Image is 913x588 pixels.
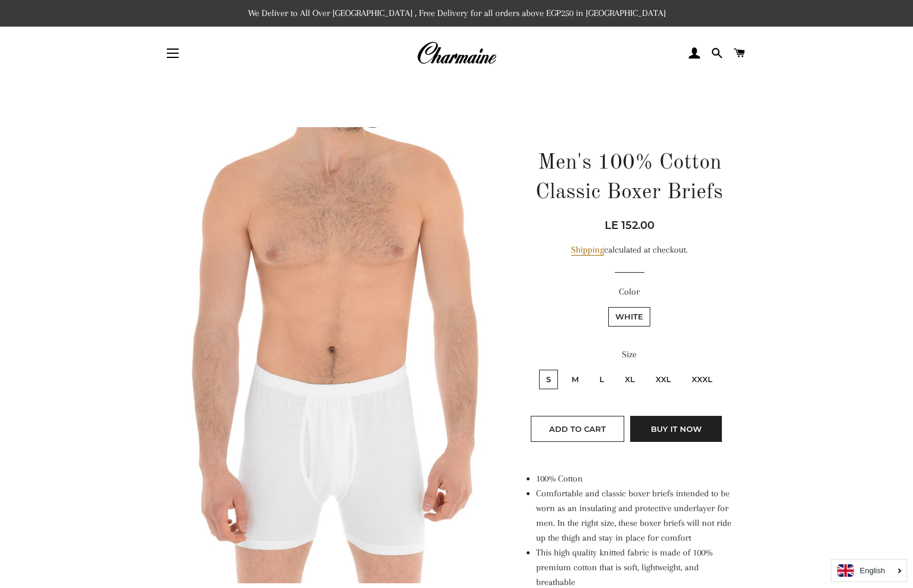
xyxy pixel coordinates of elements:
[549,424,606,434] span: Add to Cart
[524,347,734,362] label: Size
[618,370,642,389] label: XL
[860,567,885,574] i: English
[685,370,720,389] label: XXXL
[630,416,722,442] button: Buy it now
[571,244,604,256] a: Shipping
[592,370,611,389] label: L
[524,285,734,299] label: Color
[164,127,498,583] img: Men's 100% Cotton Classic Boxer Briefs
[608,307,650,327] label: White
[536,473,583,484] span: 100% Cotton
[837,564,901,577] a: English
[539,370,558,389] label: S
[649,370,678,389] label: XXL
[605,219,654,232] span: LE 152.00
[524,148,734,208] h1: Men's 100% Cotton Classic Boxer Briefs
[417,40,496,66] img: Charmaine Egypt
[524,243,734,257] div: calculated at checkout.
[564,370,586,389] label: M
[531,416,624,442] button: Add to Cart
[536,488,731,543] span: Comfortable and classic boxer briefs intended to be worn as an insulating and protective underlay...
